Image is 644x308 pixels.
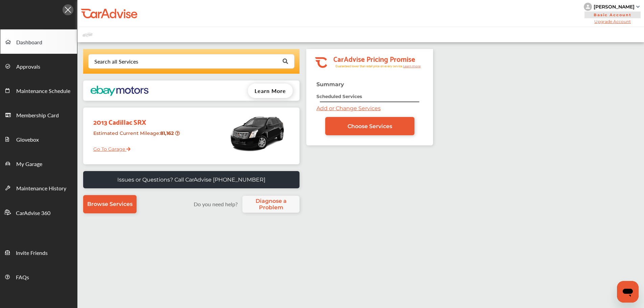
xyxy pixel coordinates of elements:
a: Glovebox [0,127,77,151]
div: [PERSON_NAME] [594,4,635,10]
span: Diagnose a Problem [246,198,296,211]
img: sCxJUJ+qAmfqhQGDUl18vwLg4ZYJ6CxN7XmbOMBAAAAAElFTkSuQmCC [636,6,640,8]
span: Choose Services [348,123,392,129]
a: Diagnose a Problem [242,196,300,213]
span: My Garage [16,160,42,169]
span: Membership Card [16,111,59,120]
span: Glovebox [16,136,39,144]
label: Do you need help? [190,200,241,208]
div: Estimated Current Mileage : [88,127,187,145]
div: 2013 Cadillac SRX [88,111,187,127]
img: placeholder_car.fcab19be.svg [82,30,93,39]
a: Go To Garage [88,141,130,154]
strong: Summary [316,81,344,88]
span: Dashboard [16,38,42,47]
span: Learn More [255,87,286,95]
tspan: Learn more [403,64,421,68]
img: Icon.5fd9dcc7.svg [63,4,73,15]
a: Dashboard [0,29,77,54]
tspan: CarAdvise Pricing Promise [333,52,415,65]
span: Maintenance Schedule [16,87,70,96]
span: Browse Services [87,201,133,207]
a: Membership Card [0,102,77,127]
a: Issues or Questions? Call CarAdvise [PHONE_NUMBER] [83,171,300,188]
a: Browse Services [83,195,137,213]
a: Choose Services [325,117,414,135]
iframe: Button to launch messaging window [617,281,639,303]
img: knH8PDtVvWoAbQRylUukY18CTiRevjo20fAtgn5MLBQj4uumYvk2MzTtcAIzfGAtb1XOLVMAvhLuqoNAbL4reqehy0jehNKdM... [584,3,592,11]
span: Upgrade Account [584,19,641,24]
a: Approvals [0,54,77,78]
tspan: Guaranteed lower than retail price on every service. [335,64,403,68]
p: Issues or Questions? Call CarAdvise [PHONE_NUMBER] [117,176,265,183]
a: My Garage [0,151,77,175]
strong: Scheduled Services [316,94,362,99]
span: Maintenance History [16,184,66,193]
a: Add or Change Services [316,105,381,112]
a: Maintenance Schedule [0,78,77,102]
div: Search all Services [94,59,138,64]
span: Invite Friends [16,249,48,258]
strong: 81,162 [160,130,175,136]
span: CarAdvise 360 [16,209,50,218]
span: FAQs [16,273,29,282]
span: Basic Account [585,11,641,18]
a: Maintenance History [0,175,77,200]
span: Approvals [16,63,40,71]
img: mobile_8494_st0640_046.jpg [229,111,286,155]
